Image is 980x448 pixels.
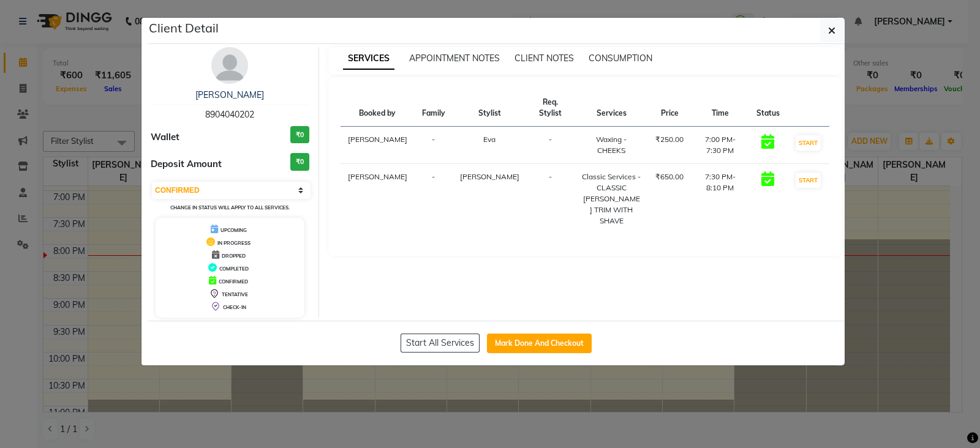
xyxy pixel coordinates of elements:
[749,89,787,127] th: Status
[211,47,248,84] img: avatar
[460,172,519,181] span: [PERSON_NAME]
[341,164,415,234] td: [PERSON_NAME]
[589,53,652,64] span: CONSUMPTION
[582,134,641,156] div: Waxing - CHEEKS
[648,89,691,127] th: Price
[290,153,309,171] h3: ₹0
[575,89,648,127] th: Services
[527,127,575,164] td: -
[341,127,415,164] td: [PERSON_NAME]
[222,291,248,297] span: TENTATIVE
[170,204,290,211] small: Change in status will apply to all services.
[796,135,821,151] button: START
[219,266,249,272] span: COMPLETED
[205,109,254,120] span: 8904040202
[149,19,219,37] h5: Client Detail
[415,164,453,234] td: -
[415,89,453,127] th: Family
[483,135,496,144] span: Eva
[655,134,684,145] div: ₹250.00
[691,164,749,234] td: 7:30 PM-8:10 PM
[401,334,480,353] button: Start All Services
[527,164,575,234] td: -
[195,89,264,100] a: [PERSON_NAME]
[415,127,453,164] td: -
[796,173,821,188] button: START
[219,278,248,285] span: CONFIRMED
[343,48,394,70] span: SERVICES
[341,89,415,127] th: Booked by
[409,53,500,64] span: APPOINTMENT NOTES
[151,157,222,171] span: Deposit Amount
[223,304,246,310] span: CHECK-IN
[514,53,574,64] span: CLIENT NOTES
[151,130,179,144] span: Wallet
[655,171,684,182] div: ₹650.00
[691,127,749,164] td: 7:00 PM-7:30 PM
[582,171,641,226] div: Classic Services - CLASSIC [PERSON_NAME] TRIM WITH SHAVE
[453,89,527,127] th: Stylist
[487,334,592,353] button: Mark Done And Checkout
[217,240,251,246] span: IN PROGRESS
[691,89,749,127] th: Time
[222,253,246,259] span: DROPPED
[290,126,309,144] h3: ₹0
[221,227,247,233] span: UPCOMING
[527,89,575,127] th: Req. Stylist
